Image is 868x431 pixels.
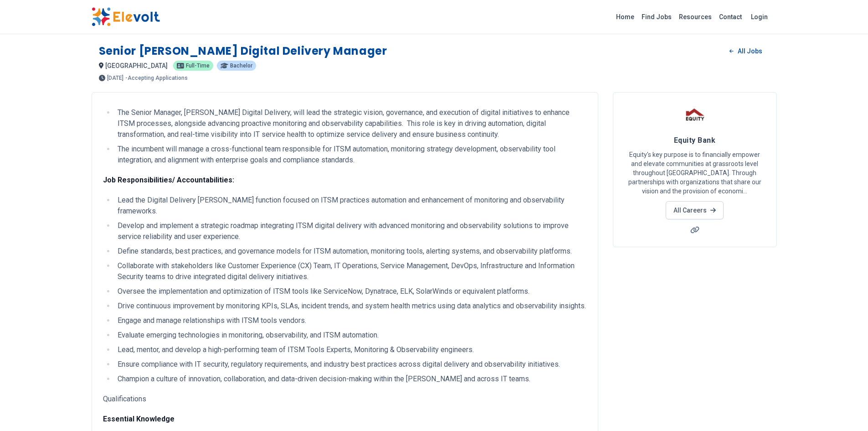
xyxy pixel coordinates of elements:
[103,415,175,423] strong: Essential Knowledge
[115,286,587,297] li: Oversee the implementation and optimization of ITSM tools like ServiceNow, Dynatrace, ELK, SolarW...
[115,315,587,326] li: Engage and manage relationships with ITSM tools vendors.
[103,175,587,186] p: ​​​​​​​
[115,330,587,341] li: Evaluate emerging technologies in monitoring, observability, and ITSM automation.
[722,44,769,58] a: All Jobs
[613,258,777,386] iframe: Advertisement
[99,44,387,58] h1: Senior [PERSON_NAME] Digital Delivery Manager
[103,394,587,405] p: Qualifications
[103,176,234,184] strong: Job Responsibilities/ Accountabilities:
[612,10,638,24] a: Home
[115,195,587,217] li: Lead the Digital Delivery [PERSON_NAME] function focused on ITSM practices automation and enhance...
[107,75,123,81] span: [DATE]
[115,359,587,370] li: Ensure compliance with IT security, regulatory requirements, and industry best practices across d...
[115,301,587,312] li: Drive continuous improvement by monitoring KPIs, SLAs, incident trends, and system health metrics...
[683,104,706,126] img: Equity Bank
[115,344,587,355] li: Lead, mentor, and develop a high-performing team of ITSM Tools Experts, Monitoring & Observabilit...
[666,201,724,219] a: All Careers
[115,220,587,242] li: Develop and implement a strategic roadmap integrating ITSM digital delivery with advanced monitor...
[745,8,773,26] a: Login
[715,10,745,24] a: Contact
[115,374,587,384] li: Champion a culture of innovation, collaboration, and data-driven decision-making within the [PERS...
[624,150,765,196] p: Equity's key purpose is to financially empower and elevate communities at grassroots level throug...
[105,62,168,69] span: [GEOGRAPHIC_DATA]
[115,260,587,282] li: Collaborate with stakeholders like Customer Experience (CX) Team, IT Operations, Service Manageme...
[230,63,252,68] span: Bachelor
[115,246,587,257] li: Define standards, best practices, and governance models for ITSM automation, monitoring tools, al...
[115,107,587,140] li: The Senior Manager, [PERSON_NAME] Digital Delivery, will lead the strategic vision, governance, a...
[638,10,675,24] a: Find Jobs
[674,136,715,145] span: Equity Bank
[675,10,715,24] a: Resources
[125,75,188,81] p: - Accepting Applications
[115,144,587,166] li: The incumbent will manage a cross-functional team responsible for ITSM automation, monitoring str...
[92,7,160,26] img: Elevolt
[186,63,210,68] span: Full-time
